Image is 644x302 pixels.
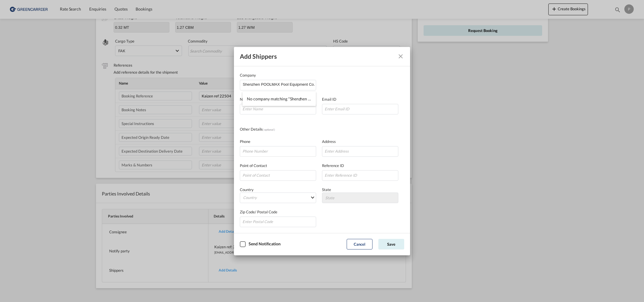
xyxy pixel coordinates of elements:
button: Save [378,239,404,249]
span: Reference ID [322,163,344,168]
input: Enter Name [240,104,316,114]
input: Company [243,80,316,89]
span: Phone [240,139,250,144]
input: Enter Postal Code [240,217,316,227]
span: Zip Code/ Postal Code [240,210,277,214]
md-icon: Close dialog [397,53,404,60]
md-select: State [322,193,398,203]
button: Close dialog [395,50,407,62]
span: Email ID [322,97,336,102]
span: Company [240,73,256,77]
input: Phone Number [240,146,316,157]
li: No company matching "Shenzhen POOLMAX Pool Equipment Co., Ltd" were found. [242,92,316,106]
span: State [322,187,331,192]
span: Address [322,139,336,144]
md-dialog: Company Name Email ... [234,47,410,255]
input: Point of Contact [240,170,316,181]
span: Point of Contact [240,163,267,168]
span: ( optional ) [263,128,275,131]
span: Name [240,97,250,102]
input: Enter Email ID [322,104,398,114]
input: Enter Reference ID [322,170,398,181]
button: Cancel [347,239,372,249]
div: Send Notification [249,241,281,246]
span: Country [240,187,254,192]
input: Enter Address [322,146,398,157]
span: Add shippers [240,53,277,60]
md-select: Country [240,193,316,203]
md-checkbox: Checkbox No Ink [240,241,281,247]
div: Other Details [240,126,322,133]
